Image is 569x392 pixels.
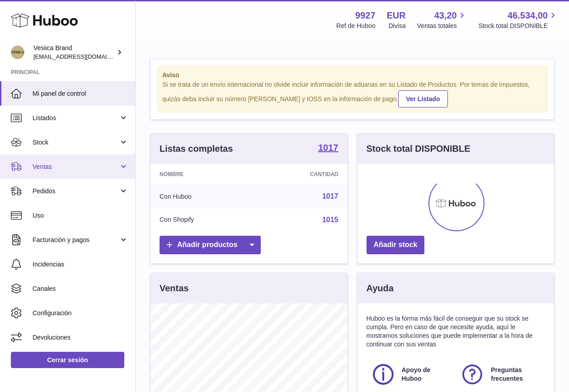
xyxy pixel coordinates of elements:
a: Preguntas frecuentes [460,362,541,387]
span: Pedidos [33,187,119,196]
th: Nombre [150,164,255,185]
span: Listados [33,114,119,122]
span: Preguntas frecuentes [491,366,540,383]
td: Con Huboo [150,185,255,208]
strong: Aviso [162,71,542,79]
strong: EUR [387,9,406,22]
a: Ver Listado [398,90,447,107]
p: Huboo es la forma más fácil de conseguir que su stock se cumpla. Pero en caso de que necesite ayu... [367,314,545,349]
span: Stock [33,138,119,147]
span: Stock total DISPONIBLE [479,22,558,30]
span: Apoyo de Huboo [402,366,451,383]
div: Divisa [389,22,406,30]
a: 43,20 Ventas totales [417,9,467,30]
span: [EMAIL_ADDRESS][DOMAIN_NAME] [33,53,133,60]
img: logistic@vesiica.com [11,46,24,59]
h3: Ventas [160,282,188,294]
th: Cantidad [255,164,347,185]
a: 1015 [322,216,339,224]
span: Ventas [33,163,119,171]
strong: 9927 [355,9,376,22]
div: Ref de Huboo [336,22,375,30]
span: Canales [33,285,128,293]
a: Añadir productos [160,236,261,254]
span: 46.534,00 [508,9,548,22]
h3: Stock total DISPONIBLE [367,143,470,155]
strong: 1017 [318,143,339,152]
div: Vesiica Brand [33,44,115,61]
a: Apoyo de Huboo [371,362,451,387]
a: 1017 [318,143,339,154]
a: 46.534,00 Stock total DISPONIBLE [479,9,558,30]
span: Uso [33,211,128,220]
span: Configuración [33,309,128,317]
a: Añadir stock [367,236,425,254]
h3: Ayuda [367,282,394,294]
span: Incidencias [33,260,128,269]
span: 43,20 [434,9,457,22]
a: 1017 [322,192,339,200]
span: Devoluciones [33,333,128,342]
span: Mi panel de control [33,89,128,98]
td: Con Shopify [150,208,255,232]
div: Si se trata de un envío internacional no olvide incluir información de aduanas en su Listado de P... [162,80,542,107]
a: Cerrar sesión [11,352,124,368]
span: Ventas totales [417,22,467,30]
span: Facturación y pagos [33,236,119,244]
h3: Listas completas [160,143,233,155]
